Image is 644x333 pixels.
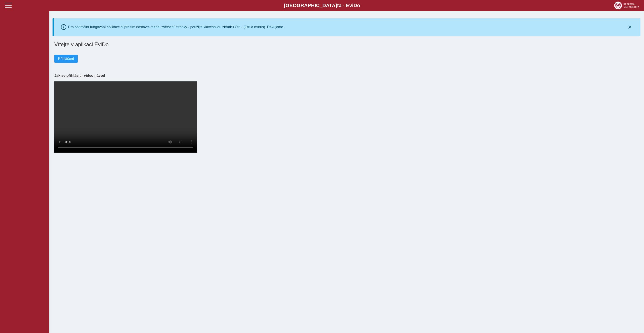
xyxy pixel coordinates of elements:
[337,3,339,8] span: t
[54,73,639,78] h3: Jak se přihlásit - video návod
[357,3,360,8] span: o
[614,2,639,9] img: logo_web_su.png
[58,57,74,61] span: Přihlášení
[54,41,639,48] h1: Vítejte v aplikaci EviDo
[353,3,357,8] span: D
[13,3,631,8] b: [GEOGRAPHIC_DATA] a - Evi
[68,25,284,29] div: Pro optimální fungování aplikace si prosím nastavte menší zvětšení stránky - použijte klávesovou ...
[54,81,197,153] video: Your browser does not support the video tag.
[54,55,78,63] button: Přihlášení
